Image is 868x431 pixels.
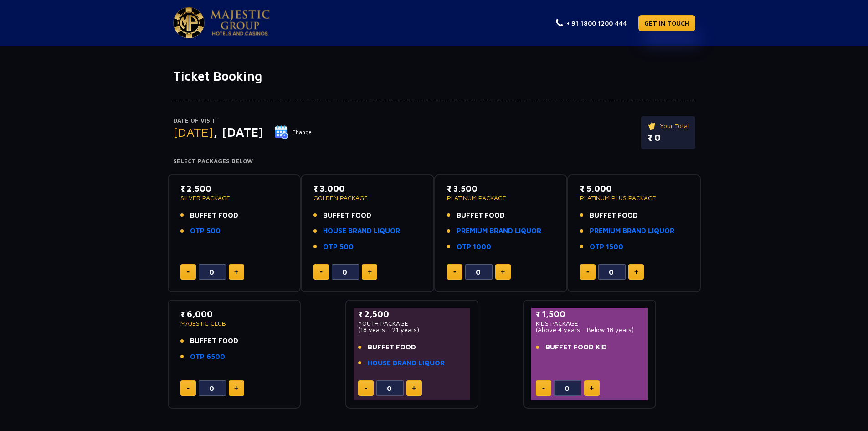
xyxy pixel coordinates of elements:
p: (18 years - 21 years) [358,327,466,333]
img: plus [590,386,594,390]
a: OTP 1500 [590,242,623,252]
p: ₹ 2,500 [358,308,466,320]
a: OTP 500 [323,242,354,252]
p: ₹ 6,000 [180,308,288,320]
p: ₹ 3,000 [313,182,421,195]
p: ₹ 5,000 [580,182,688,195]
h4: Select Packages Below [173,158,695,165]
img: minus [187,271,190,273]
p: ₹ 3,500 [447,182,555,195]
p: ₹ 2,500 [180,182,288,195]
span: BUFFET FOOD KID [545,342,607,353]
img: minus [542,388,545,389]
img: Majestic Pride [211,10,270,36]
p: ₹ 1,500 [536,308,644,320]
span: BUFFET FOOD [190,210,238,221]
img: minus [320,271,323,273]
img: minus [365,388,367,389]
p: Your Total [647,121,689,131]
a: HOUSE BRAND LIQUOR [368,358,445,369]
img: minus [187,388,190,389]
a: + 91 1800 1200 444 [556,18,627,28]
a: OTP 500 [190,226,221,236]
span: BUFFET FOOD [190,336,238,346]
a: OTP 6500 [190,352,225,362]
p: MAJESTIC CLUB [180,320,288,327]
p: ₹ 0 [647,131,689,145]
img: minus [453,271,456,273]
p: PLATINUM PLUS PACKAGE [580,195,688,201]
a: HOUSE BRAND LIQUOR [323,226,400,236]
a: GET IN TOUCH [638,15,695,31]
p: YOUTH PACKAGE [358,320,466,327]
p: KIDS PACKAGE [536,320,644,327]
button: Change [274,125,312,140]
img: plus [412,386,416,390]
img: ticket [647,121,657,131]
h1: Ticket Booking [173,68,695,84]
img: Majestic Pride [173,7,205,38]
img: plus [501,270,505,274]
p: PLATINUM PACKAGE [447,195,555,201]
p: SILVER PACKAGE [180,195,288,201]
span: BUFFET FOOD [457,210,505,221]
span: BUFFET FOOD [590,210,638,221]
span: BUFFET FOOD [368,342,416,353]
img: minus [586,271,589,273]
img: plus [634,270,638,274]
p: GOLDEN PACKAGE [313,195,421,201]
img: plus [234,386,238,390]
a: PREMIUM BRAND LIQUOR [590,226,674,236]
a: PREMIUM BRAND LIQUOR [457,226,541,236]
img: plus [234,270,238,274]
span: BUFFET FOOD [323,210,371,221]
img: plus [368,270,372,274]
p: (Above 4 years - Below 18 years) [536,327,644,333]
span: , [DATE] [213,125,263,140]
a: OTP 1000 [457,242,491,252]
p: Date of Visit [173,116,312,125]
span: [DATE] [173,125,213,140]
